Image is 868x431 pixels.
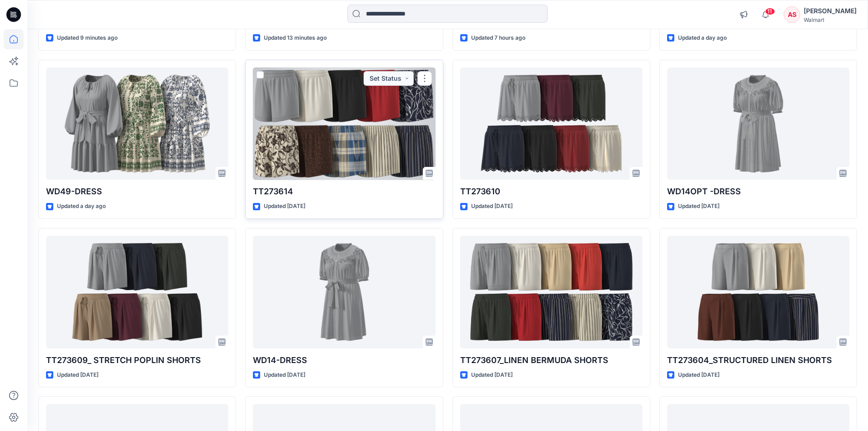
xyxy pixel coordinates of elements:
[471,202,513,211] p: Updated [DATE]
[460,354,642,367] p: TT273607_LINEN BERMUDA SHORTS
[667,236,849,348] a: TT273604_STRUCTURED LINEN SHORTS
[46,185,228,198] p: WD49-DRESS
[678,202,719,211] p: Updated [DATE]
[667,185,849,198] p: WD14OPT -DRESS
[264,370,305,380] p: Updated [DATE]
[460,236,642,348] a: TT273607_LINEN BERMUDA SHORTS
[460,68,642,180] a: TT273610
[784,6,800,23] div: AS
[264,33,327,43] p: Updated 13 minutes ago
[460,185,642,198] p: TT273610
[471,370,513,380] p: Updated [DATE]
[57,33,118,43] p: Updated 9 minutes ago
[46,354,228,367] p: TT273609_ STRETCH POPLIN SHORTS
[667,354,849,367] p: TT273604_STRUCTURED LINEN SHORTS
[804,5,857,16] div: [PERSON_NAME]
[678,33,727,43] p: Updated a day ago
[57,202,106,211] p: Updated a day ago
[57,370,98,380] p: Updated [DATE]
[253,236,435,348] a: WD14-DRESS
[46,236,228,348] a: TT273609_ STRETCH POPLIN SHORTS
[46,68,228,180] a: WD49-DRESS
[253,68,435,180] a: TT273614
[471,33,525,43] p: Updated 7 hours ago
[253,354,435,367] p: WD14-DRESS
[667,68,849,180] a: WD14OPT -DRESS
[765,8,775,15] span: 11
[253,185,435,198] p: TT273614
[678,370,719,380] p: Updated [DATE]
[804,16,857,23] div: Walmart
[264,202,305,211] p: Updated [DATE]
